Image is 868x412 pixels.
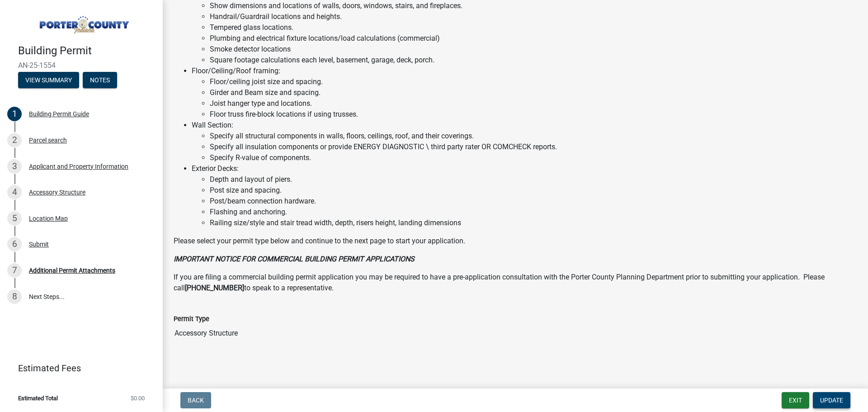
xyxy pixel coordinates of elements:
[29,137,67,143] div: Parcel search
[7,159,22,174] div: 3
[18,9,148,35] img: Porter County, Indiana
[210,185,857,196] li: Post size and spacing.
[210,87,857,98] li: Girder and Beam size and spacing.
[18,77,79,84] wm-modal-confirm: Summary
[813,392,850,408] button: Update
[185,284,244,292] strong: [PHONE_NUMBER]
[7,133,22,147] div: 2
[210,11,857,22] li: Handrail/Guardrail locations and heights.
[174,236,857,246] p: Please select your permit type below and continue to the next page to start your application.
[7,289,22,304] div: 8
[210,109,857,120] li: Floor truss fire-block locations if using trusses.
[210,218,857,228] li: Railing size/style and stair tread width, depth, risers height, landing dimensions
[192,120,857,163] li: Wall Section:
[7,185,22,199] div: 4
[820,397,843,404] span: Update
[210,131,857,142] li: Specify all structural components in walls, floors, ceilings, roof, and their coverings.
[210,98,857,109] li: Joist hanger type and locations.
[131,395,145,401] span: $0.00
[7,359,148,377] a: Estimated Fees
[18,72,79,88] button: View Summary
[210,44,857,55] li: Smoke detector locations
[18,395,58,401] span: Estimated Total
[7,237,22,251] div: 6
[29,215,68,222] div: Location Map
[210,142,857,152] li: Specify all insulation components or provide ENERGY DIAGNOSTIC \ third party rater OR COMCHECK re...
[188,397,204,404] span: Back
[210,152,857,163] li: Specify R-value of components.
[782,392,809,408] button: Exit
[7,211,22,226] div: 5
[210,55,857,66] li: Square footage calculations each level, basement, garage, deck, porch.
[192,163,857,228] li: Exterior Decks:
[29,111,89,117] div: Building Permit Guide
[192,66,857,120] li: Floor/Ceiling/Roof framing:
[210,174,857,185] li: Depth and layout of piers.
[180,392,211,408] button: Back
[29,163,128,170] div: Applicant and Property Information
[83,72,117,88] button: Notes
[210,22,857,33] li: Tempered glass locations.
[210,207,857,218] li: Flashing and anchoring.
[29,267,115,274] div: Additional Permit Attachments
[7,263,22,278] div: 7
[174,255,415,263] strong: IMPORTANT NOTICE FOR COMMERCIAL BUILDING PERMIT APPLICATIONS
[210,196,857,207] li: Post/beam connection hardware.
[174,316,209,322] label: Permit Type
[174,272,857,294] p: If you are filing a commercial building permit application you may be required to have a pre-appl...
[29,241,49,247] div: Submit
[210,33,857,44] li: Plumbing and electrical fixture locations/load calculations (commercial)
[29,189,85,195] div: Accessory Structure
[210,0,857,11] li: Show dimensions and locations of walls, doors, windows, stairs, and fireplaces.
[18,44,156,57] h4: Building Permit
[7,107,22,121] div: 1
[18,61,145,70] span: AN-25-1554
[83,77,117,84] wm-modal-confirm: Notes
[210,76,857,87] li: Floor/ceiling joist size and spacing.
